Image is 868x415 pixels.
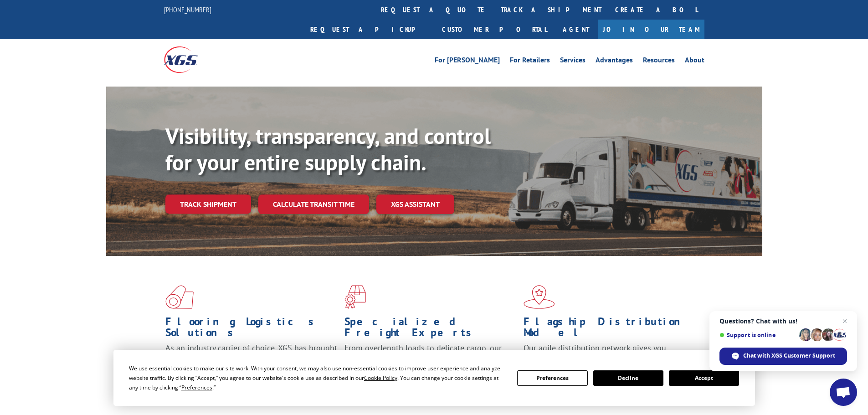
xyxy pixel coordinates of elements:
b: Visibility, transparency, and control for your entire supply chain. [165,122,491,176]
a: For [PERSON_NAME] [435,56,500,67]
span: Questions? Chat with us! [719,318,847,325]
div: We use essential cookies to make our site work. With your consent, we may also use non-essential ... [129,364,506,392]
div: Cookie Consent Prompt [113,350,755,406]
a: Calculate transit time [258,195,369,214]
span: Close chat [839,316,850,327]
p: From overlength loads to delicate cargo, our experienced staff knows the best way to move your fr... [344,343,517,383]
span: Cookie Policy [364,374,397,382]
a: Agent [554,20,598,39]
a: About [685,56,704,67]
a: Advantages [596,56,633,67]
h1: Flooring Logistics Solutions [165,316,338,343]
span: Our agile distribution network gives you nationwide inventory management on demand. [524,343,691,364]
img: xgs-icon-total-supply-chain-intelligence-red [165,285,194,309]
span: Preferences [181,384,212,391]
img: xgs-icon-flagship-distribution-model-red [524,285,555,309]
a: Customer Portal [435,20,554,39]
h1: Flagship Distribution Model [524,316,696,343]
a: XGS ASSISTANT [376,195,454,214]
span: As an industry carrier of choice, XGS has brought innovation and dedication to flooring logistics... [165,343,337,375]
span: Chat with XGS Customer Support [743,352,835,360]
a: Track shipment [165,195,251,214]
button: Preferences [517,370,587,386]
button: Decline [593,370,663,386]
button: Accept [669,370,739,386]
div: Open chat [830,379,857,406]
a: Services [560,56,586,67]
a: For Retailers [510,56,550,67]
a: Resources [643,56,675,67]
a: Join Our Team [598,20,704,39]
a: Request a pickup [303,20,435,39]
a: [PHONE_NUMBER] [164,5,211,14]
span: Support is online [719,332,796,338]
h1: Specialized Freight Experts [344,316,517,343]
img: xgs-icon-focused-on-flooring-red [344,285,366,309]
div: Chat with XGS Customer Support [719,348,847,365]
